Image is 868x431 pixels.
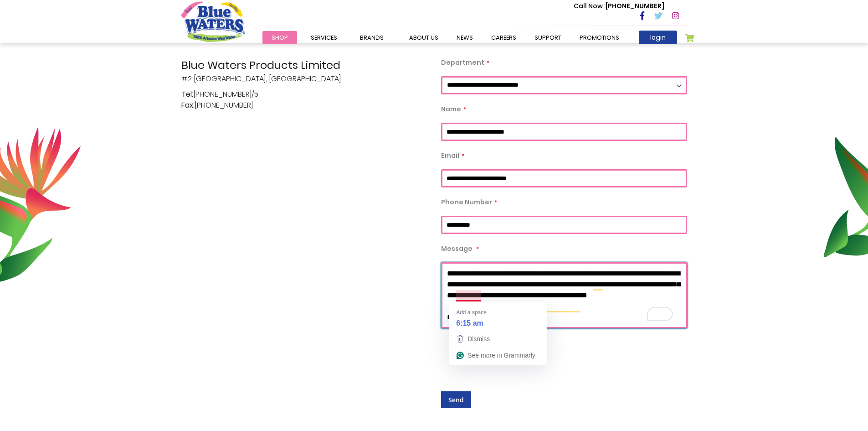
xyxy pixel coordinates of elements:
[525,31,570,44] a: support
[441,104,461,114] span: Name
[441,197,492,207] span: Phone Number
[181,100,195,111] span: Fax:
[360,33,384,42] span: Brands
[448,395,464,404] span: Send
[441,391,471,408] button: Send
[181,89,427,111] p: [PHONE_NUMBER]/5 [PHONE_NUMBER]
[181,89,193,100] span: Tel:
[181,57,427,84] p: #2 [GEOGRAPHIC_DATA], [GEOGRAPHIC_DATA]
[639,31,677,44] a: login
[574,1,606,10] span: Call Now :
[272,33,288,42] span: Shop
[400,31,447,44] a: about us
[441,244,473,253] span: Message
[441,338,580,373] iframe: To enrich screen reader interactions, please activate Accessibility in Grammarly extension settings
[441,151,459,160] span: Email
[441,262,687,328] textarea: To enrich screen reader interactions, please activate Accessibility in Grammarly extension settings
[441,58,484,67] span: Department
[570,31,628,44] a: Promotions
[574,1,664,11] p: [PHONE_NUMBER]
[482,31,525,44] a: careers
[447,31,482,44] a: News
[181,57,427,73] span: Blue Waters Products Limited
[311,33,337,42] span: Services
[181,1,245,42] a: store logo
